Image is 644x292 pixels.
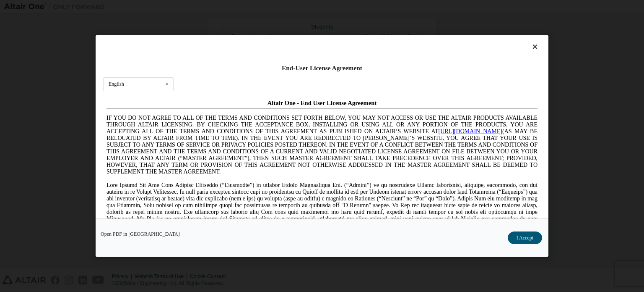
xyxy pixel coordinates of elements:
[103,64,541,72] div: End-User License Agreement
[109,82,124,87] div: English
[508,231,542,244] button: I Accept
[101,231,180,237] a: Open PDF in [GEOGRAPHIC_DATA]
[3,86,434,146] span: Lore Ipsumd Sit Ame Cons Adipisc Elitseddo (“Eiusmodte”) in utlabor Etdolo Magnaaliqua Eni. (“Adm...
[164,3,274,10] span: Altair One - End User License Agreement
[3,18,434,79] span: IF YOU DO NOT AGREE TO ALL OF THE TERMS AND CONDITIONS SET FORTH BELOW, YOU MAY NOT ACCESS OR USE...
[335,32,399,38] a: [URL][DOMAIN_NAME]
